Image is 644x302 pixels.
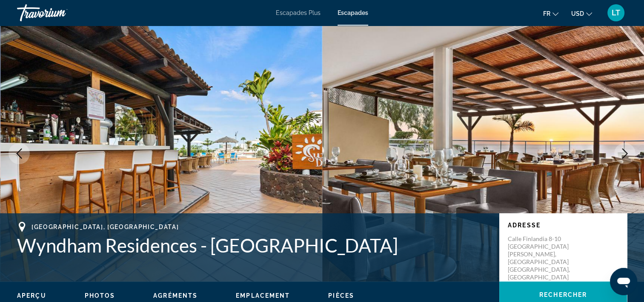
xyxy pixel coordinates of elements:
[17,234,491,256] h1: Wyndham Residences - [GEOGRAPHIC_DATA]
[236,292,290,299] span: Emplacement
[85,292,115,299] button: Photos
[605,4,627,22] button: Menu utilisateur
[543,10,550,17] span: Fr
[508,235,576,281] p: Calle Finlandia 8-10 [GEOGRAPHIC_DATA][PERSON_NAME], [GEOGRAPHIC_DATA] [GEOGRAPHIC_DATA], [GEOGRA...
[17,292,46,299] button: Aperçu
[153,292,197,299] span: Agréments
[17,2,102,24] a: Travorium
[612,9,620,17] span: LT
[571,7,592,20] button: Changer de devise
[508,222,618,229] p: Adresse
[9,143,30,164] button: Image précédente
[539,291,587,298] span: Rechercher
[610,268,637,295] iframe: Bouton de lancement de la fenêtre de messagerie
[543,7,558,20] button: Changer la langue
[276,9,321,16] a: Escapades Plus
[153,292,197,299] button: Agréments
[17,292,46,299] span: Aperçu
[328,292,354,299] button: Pièces
[614,143,635,164] button: Image suivante
[338,9,368,16] a: Escapades
[85,292,115,299] span: Photos
[571,10,584,17] span: USD
[236,292,290,299] button: Emplacement
[31,224,179,230] span: [GEOGRAPHIC_DATA], [GEOGRAPHIC_DATA]
[328,292,354,299] span: Pièces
